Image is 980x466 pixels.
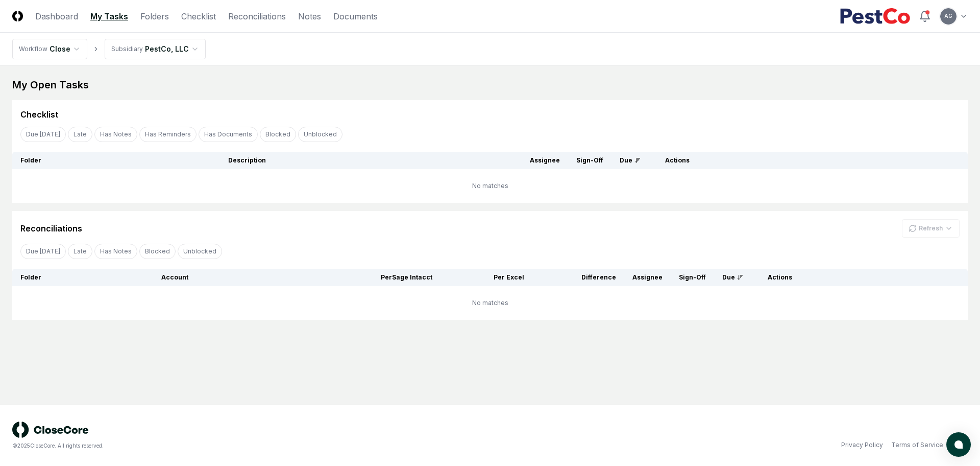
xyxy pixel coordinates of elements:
[94,127,137,142] button: Has Notes
[891,440,943,450] a: Terms of Service
[140,10,169,22] a: Folders
[620,156,641,165] div: Due
[139,127,197,142] button: Has Reminders
[20,222,82,235] div: Reconciliations
[20,244,66,259] button: Due Today
[111,44,143,54] div: Subsidiary
[840,8,911,25] img: PestCo logo
[944,12,952,20] span: AG
[12,286,968,320] td: No matches
[35,10,78,22] a: Dashboard
[12,442,490,450] div: © 2025 CloseCore. All rights reserved.
[298,127,342,142] button: Unblocked
[12,269,153,286] th: Folder
[68,244,92,259] button: Late
[220,152,522,169] th: Description
[522,152,568,169] th: Assignee
[532,269,624,286] th: Difference
[722,273,743,282] div: Due
[94,244,137,259] button: Has Notes
[624,269,671,286] th: Assignee
[298,10,321,22] a: Notes
[939,7,958,26] button: AG
[19,44,47,54] div: Workflow
[260,127,296,142] button: Blocked
[440,269,532,286] th: Per Excel
[12,11,23,21] img: Logo
[90,10,128,22] a: My Tasks
[12,39,206,59] nav: breadcrumb
[333,10,378,22] a: Documents
[568,152,611,169] th: Sign-Off
[178,244,222,259] button: Unblocked
[12,422,89,438] img: logo
[12,78,968,92] div: My Open Tasks
[671,269,714,286] th: Sign-Off
[12,169,968,203] td: No matches
[139,244,176,259] button: Blocked
[161,273,340,282] div: Account
[12,152,220,169] th: Folder
[68,127,92,142] button: Late
[759,273,960,282] div: Actions
[657,156,960,165] div: Actions
[349,269,440,286] th: Per Sage Intacct
[181,10,216,22] a: Checklist
[228,10,286,22] a: Reconciliations
[841,440,883,450] a: Privacy Policy
[946,432,971,457] button: atlas-launcher
[20,108,58,121] div: Checklist
[20,127,66,142] button: Due Today
[199,127,258,142] button: Has Documents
